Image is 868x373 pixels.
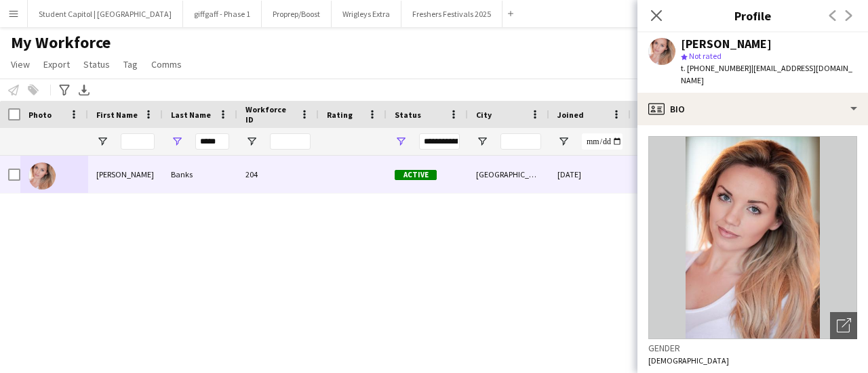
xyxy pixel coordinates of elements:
span: City [476,110,492,120]
button: Freshers Festivals 2025 [401,1,502,27]
button: giffgaff - Phase 1 [183,1,262,27]
input: Last Name Filter Input [195,133,229,150]
button: Open Filter Menu [245,135,258,148]
div: [GEOGRAPHIC_DATA] [468,156,549,193]
span: View [11,58,30,70]
button: Proprep/Boost [262,1,332,27]
div: [PERSON_NAME] [681,38,772,50]
span: Status [83,58,110,70]
span: Tag [123,58,138,70]
a: Tag [118,56,143,73]
div: Open photos pop-in [830,312,857,339]
app-action-btn: Advanced filters [56,82,73,98]
span: Workforce ID [245,104,294,125]
button: Open Filter Menu [395,135,407,148]
span: Joined [557,110,584,120]
span: | [EMAIL_ADDRESS][DOMAIN_NAME] [681,63,852,85]
button: Open Filter Menu [476,135,488,148]
span: t. [PHONE_NUMBER] [681,63,751,73]
span: Comms [151,58,182,70]
span: My Workforce [11,32,111,53]
div: Bio [637,93,868,125]
span: Not rated [689,51,722,61]
span: Status [395,110,421,120]
input: Workforce ID Filter Input [270,133,311,150]
h3: Gender [648,342,857,354]
span: [DEMOGRAPHIC_DATA] [648,355,729,366]
button: Open Filter Menu [557,135,570,148]
img: Holly Banks [28,162,56,190]
a: Export [38,56,75,73]
button: Open Filter Menu [171,135,183,148]
a: Status [78,56,115,73]
button: Wrigleys Extra [332,1,401,27]
span: Rating [327,110,353,120]
span: Photo [28,110,52,120]
span: First Name [96,110,138,120]
input: First Name Filter Input [121,133,155,150]
span: Export [43,58,70,70]
h3: Profile [637,7,868,24]
span: Active [395,170,437,180]
div: 204 [237,156,319,193]
button: Open Filter Menu [96,135,108,148]
div: [DATE] [549,156,631,193]
button: Student Capitol | [GEOGRAPHIC_DATA] [28,1,183,27]
app-action-btn: Export XLSX [76,82,92,98]
img: Crew avatar or photo [648,136,857,339]
input: City Filter Input [500,133,541,150]
a: View [5,56,35,73]
div: Banks [163,156,237,193]
span: Last Name [171,110,211,120]
a: Comms [146,56,187,73]
div: [PERSON_NAME] [88,156,163,193]
input: Joined Filter Input [582,133,623,150]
